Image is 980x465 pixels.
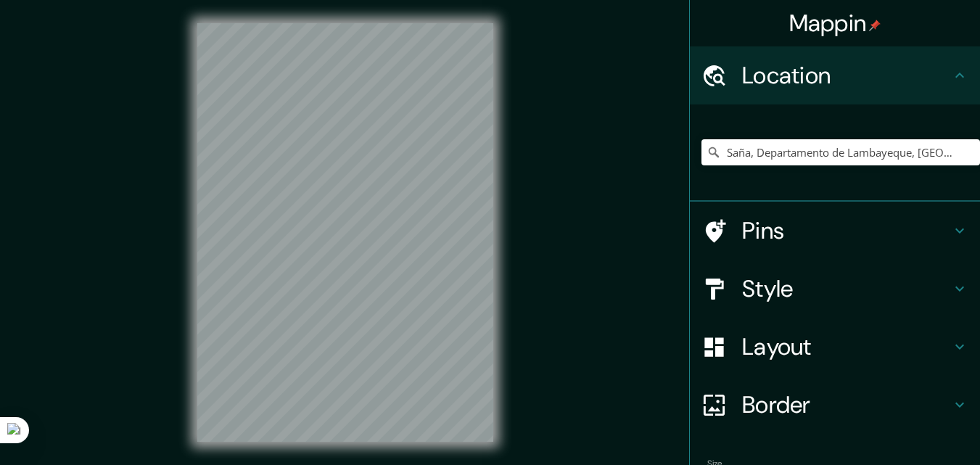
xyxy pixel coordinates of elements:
h4: Border [742,390,951,419]
h4: Location [742,61,951,90]
h4: Layout [742,332,951,361]
img: pin-icon.png [869,20,881,31]
input: Pick your city or area [701,139,980,165]
h4: Pins [742,216,951,245]
div: Border [690,376,980,434]
canvas: Map [197,23,493,442]
div: Style [690,260,980,318]
h4: Mappin [789,9,881,38]
div: Pins [690,202,980,260]
iframe: Help widget launcher [851,408,964,449]
div: Layout [690,318,980,376]
div: Location [690,46,980,104]
h4: Style [742,274,951,303]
